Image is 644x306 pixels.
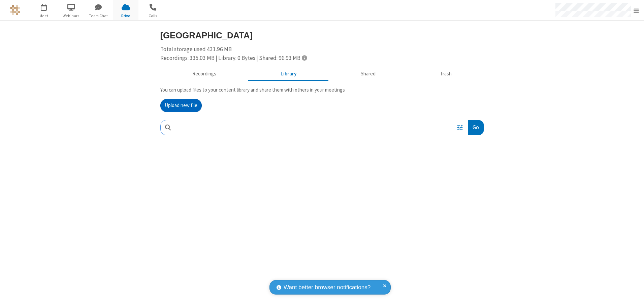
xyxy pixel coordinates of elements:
[408,68,484,80] button: Trash
[160,68,249,80] button: Recorded meetings
[86,13,111,19] span: Team Chat
[249,68,329,80] button: Content library
[160,31,484,40] h3: [GEOGRAPHIC_DATA]
[284,283,371,292] span: Want better browser notifications?
[468,120,483,135] button: Go
[59,13,84,19] span: Webinars
[140,13,166,19] span: Calls
[113,13,138,19] span: Drive
[160,99,202,112] button: Upload new file
[160,54,484,63] div: Recordings: 335.03 MB | Library: 0 Bytes | Shared: 96.93 MB
[160,45,484,62] div: Total storage used 431.96 MB
[302,55,307,61] span: Totals displayed include files that have been moved to the trash.
[329,68,408,80] button: Shared during meetings
[10,5,20,15] img: QA Selenium DO NOT DELETE OR CHANGE
[160,86,484,94] p: You can upload files to your content library and share them with others in your meetings
[31,13,57,19] span: Meet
